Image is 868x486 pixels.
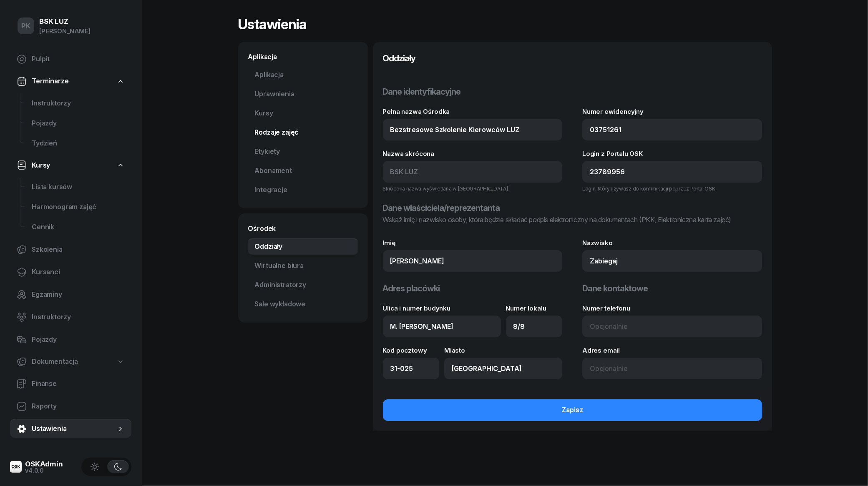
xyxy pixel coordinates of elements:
[10,374,131,394] a: Finanse
[39,18,91,25] div: BSK LUZ
[32,76,68,87] span: Terminarze
[248,52,358,62] div: Aplikacja
[383,201,762,215] h3: Dane właściciela/reprezentanta
[10,307,131,327] a: Instruktorzy
[25,93,131,113] a: Instruktorzy
[10,419,131,439] a: Ustawienia
[248,277,358,293] a: Administratorzy
[32,118,125,129] span: Pojazdy
[383,52,416,65] h3: Oddziały
[32,356,78,367] span: Dokumentacja
[383,399,762,421] button: Zapisz
[25,177,131,197] a: Lista kursów
[248,143,358,160] a: Etykiety
[10,396,131,416] a: Raporty
[32,138,125,149] span: Tydzień
[383,215,762,225] p: Wskaż imię i nazwisko osoby, która będzie składać podpis elektroniczny na dokumentach (PKK, Elekt...
[32,312,125,323] span: Instruktorzy
[582,316,762,337] input: Opcjonalnie
[10,352,131,371] a: Dokumentacja
[561,405,583,416] div: Zapisz
[248,258,358,274] a: Wirtualne biura
[32,289,125,300] span: Egzaminy
[32,334,125,345] span: Pojazdy
[248,105,358,122] a: Kursy
[248,67,358,83] a: Aplikacja
[25,461,63,468] div: OSKAdmin
[32,378,125,389] span: Finanse
[25,133,131,153] a: Tydzień
[383,85,762,98] h3: Dane identyfikacyjne
[248,86,358,103] a: Uprawnienia
[10,49,131,69] a: Pulpit
[10,330,131,350] a: Pojazdy
[10,262,131,282] a: Kursanci
[383,183,563,191] p: Skrócona nazwa wyświetlana w [GEOGRAPHIC_DATA]
[248,296,358,313] a: Sale wykładowe
[25,197,131,217] a: Harmonogram zajęć
[383,282,563,295] h3: Adres placówki
[32,182,125,193] span: Lista kursów
[10,240,131,260] a: Szkolenia
[32,401,125,412] span: Raporty
[248,163,358,179] a: Abonament
[32,98,125,109] span: Instruktorzy
[248,238,358,255] a: Oddziały
[32,54,125,65] span: Pulpit
[32,160,50,171] span: Kursy
[582,358,762,379] input: Opcjonalnie
[582,282,762,295] h3: Dane kontaktowe
[25,113,131,133] a: Pojazdy
[25,468,63,473] div: v4.0.0
[32,202,125,213] span: Harmonogram zajęć
[39,26,91,37] div: [PERSON_NAME]
[32,267,125,278] span: Kursanci
[10,461,22,473] img: logo-xs@2x.png
[10,72,131,91] a: Terminarze
[582,183,762,191] p: Login, który używasz do komunikacji poprzez Portal OSK
[32,423,116,434] span: Ustawienia
[25,217,131,237] a: Cennik
[248,182,358,198] a: Integracje
[32,244,125,255] span: Szkolenia
[248,223,358,233] div: Ośrodek
[10,285,131,305] a: Egzaminy
[21,23,31,30] span: PK
[238,17,307,32] h1: Ustawienia
[248,124,358,141] a: Rodzaje zajęć
[10,156,131,175] a: Kursy
[32,222,125,233] span: Cennik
